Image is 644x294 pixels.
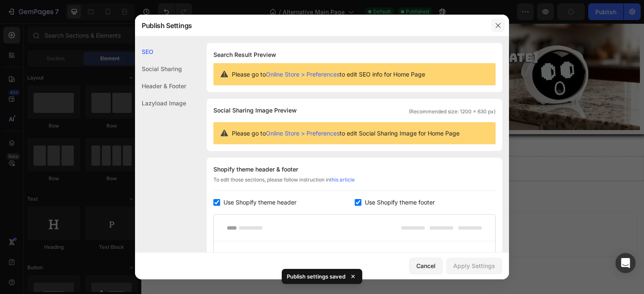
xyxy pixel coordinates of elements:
[223,197,296,207] span: Use Shopify theme header
[213,164,496,174] div: Shopify theme header & footer
[446,258,502,274] button: Apply Settings
[226,212,271,220] span: from URL or image
[227,202,271,210] div: Generate layout
[288,202,340,210] div: Add blank section
[135,60,186,77] div: Social Sharing
[266,130,340,137] a: Online Store > Preferences
[135,43,186,60] div: SEO
[266,71,340,78] a: Online Store > Preferences
[213,105,297,115] span: Social Sharing Image Preview
[409,108,496,115] span: (Recommended size: 1200 x 630 px)
[157,212,215,220] span: inspired by CRO experts
[213,50,496,60] h1: Search Result Preview
[223,50,280,70] button: <p>BUY NOW</p>
[287,272,345,281] p: Publish settings saved
[453,261,495,270] div: Apply Settings
[233,55,270,65] p: BUY NOW
[409,258,443,274] button: Cancel
[232,129,460,138] span: Please go to to edit Social Sharing Image for Home Page
[135,15,487,36] div: Publish Settings
[161,202,212,210] div: Choose templates
[615,253,636,273] div: Open Intercom Messenger
[135,77,186,95] div: Header & Footer
[232,70,425,79] span: Please go to to edit SEO info for Home Page
[416,261,436,270] div: Cancel
[282,212,345,220] span: then drag & drop elements
[11,26,492,43] h2: GET YOUR NEW [DEMOGRAPHIC_DATA] [DATE]
[135,95,186,112] div: Lazyload Image
[330,176,355,183] a: this article
[234,142,279,148] div: Drop element here
[232,183,272,192] span: Add section
[365,197,435,207] span: Use Shopify theme footer
[213,176,496,191] div: To edit those sections, please follow instruction in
